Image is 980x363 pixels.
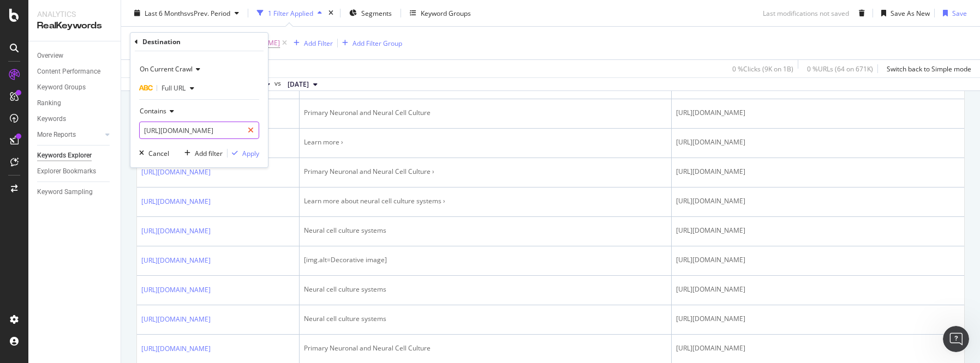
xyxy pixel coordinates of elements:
a: Keywords Explorer [37,150,113,161]
div: Overview [37,50,63,62]
div: Neural cell culture systems [304,226,667,235]
span: Segments [361,8,392,17]
div: Save [952,8,967,17]
button: Save As New [877,4,930,22]
div: Cancel [148,149,169,158]
div: Ranking [37,98,61,109]
iframe: Intercom live chat [943,326,969,352]
span: On Current Crawl [140,64,193,74]
div: Keyword Sampling [37,186,93,198]
span: vs [274,78,283,88]
div: [URL][DOMAIN_NAME] [676,196,960,206]
span: 2025 Apr. 1st [288,80,309,89]
div: 1 Filter Applied [268,8,313,17]
div: Learn more › [304,137,667,147]
div: Close [192,4,211,24]
div: Keyword Groups [421,8,471,17]
a: [URL][DOMAIN_NAME] [141,314,211,325]
div: [URL][DOMAIN_NAME] [676,343,960,353]
div: Save As New [891,8,930,17]
div: [URL][DOMAIN_NAME] [676,137,960,147]
div: [URL][DOMAIN_NAME] [676,314,960,324]
button: Home [171,4,192,25]
div: Apply [242,149,259,158]
div: Add Filter Group [352,38,402,47]
button: Send a message… [187,275,205,293]
button: Emoji picker [34,280,43,288]
div: [URL][DOMAIN_NAME] [676,255,960,265]
a: [URL][DOMAIN_NAME] [141,226,211,237]
a: Overview [37,50,113,62]
div: Last modifications not saved [763,8,849,17]
div: Add filter [195,149,223,158]
div: Learn more about neural cell culture systems › [304,196,667,206]
a: Explorer Bookmarks [37,166,113,177]
div: Primary Neuronal and Neural Cell Culture › [304,167,667,177]
button: Gif picker [52,280,61,288]
div: Analytics [37,9,112,20]
button: Add Filter Group [338,37,402,50]
div: RealKeywords [37,20,112,32]
a: Keyword Groups [37,82,113,93]
div: Add Filter [304,38,333,47]
img: Profile image for Customer Support [31,6,49,23]
div: Content Performance [37,66,100,77]
div: Primary Neuronal and Neural Cell Culture [304,343,667,353]
div: Neural cell culture systems [304,314,667,324]
a: [URL][DOMAIN_NAME] [141,167,211,178]
div: 0 % Clicks ( 9K on 1B ) [732,64,793,73]
p: The team can also help [53,14,136,25]
span: Contains [140,106,166,116]
div: Switch back to Simple mode [887,64,971,73]
button: Upload attachment [17,280,26,288]
div: [URL][DOMAIN_NAME] [676,108,960,118]
a: Content Performance [37,66,113,77]
button: Switch back to Simple mode [882,60,971,77]
a: More Reports [37,129,102,141]
div: times [326,8,336,19]
a: [URL][DOMAIN_NAME] [141,196,211,207]
button: Keyword Groups [405,4,475,22]
div: [URL][DOMAIN_NAME] [676,167,960,177]
button: Add Filter [289,37,333,50]
button: Add filter [180,148,223,159]
div: Keywords Explorer [37,150,92,161]
button: Segments [345,4,396,22]
a: [URL][DOMAIN_NAME] [141,255,211,266]
a: Keywords [37,113,113,125]
span: Full URL [162,83,186,93]
div: Keyword Groups [37,82,86,93]
button: Last 6 MonthsvsPrev. Period [130,4,243,22]
button: Save [939,4,967,22]
div: 0 % URLs ( 64 on 671K ) [807,64,873,73]
h1: Customer Support [53,5,132,14]
div: Explorer Bookmarks [37,166,96,177]
div: Keywords [37,113,66,125]
button: Start recording [69,280,78,288]
div: Primary Neuronal and Neural Cell Culture [304,108,667,118]
textarea: Ask a question… [9,257,209,275]
div: Neural cell culture systems [304,285,667,294]
button: Full URL [139,80,199,97]
button: 1 Filter Applied [253,4,326,22]
button: go back [7,4,28,25]
span: vs Prev. Period [187,8,230,17]
a: [URL][DOMAIN_NAME] [141,285,211,295]
div: [URL][DOMAIN_NAME] [676,285,960,294]
div: [URL][DOMAIN_NAME] [676,226,960,235]
div: More Reports [37,129,76,141]
span: Last 6 Months [145,8,187,17]
a: [URL][DOMAIN_NAME] [141,343,211,354]
a: Ranking [37,98,113,109]
button: Cancel [135,148,169,159]
div: Destination [142,37,181,46]
a: Keyword Sampling [37,186,113,198]
div: [img.alt=Decorative image] [304,255,667,265]
button: [DATE] [283,78,322,91]
button: Apply [228,148,259,159]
